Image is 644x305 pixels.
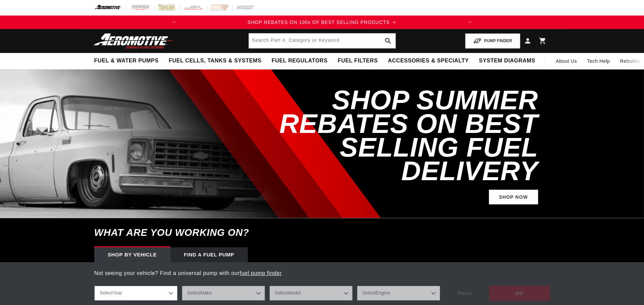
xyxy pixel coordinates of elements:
div: Announcement [181,19,463,26]
div: Find a Fuel Pump [170,247,248,262]
div: 1 of 2 [181,19,463,26]
a: About Us [551,53,582,69]
img: Aeromotive [92,33,176,49]
div: Shop by vehicle [94,247,170,262]
select: Year [94,286,177,301]
span: SHOP REBATES ON 100s OF BEST SELLING PRODUCTS [247,20,390,25]
button: PUMP FINDER [465,33,520,49]
a: Shop Now [489,190,538,205]
summary: Accessories & Specialty [383,53,474,69]
span: Tech Help [587,57,610,65]
select: Make [182,286,265,301]
input: Search by Part Number, Category or Keyword [249,33,396,48]
span: Fuel Filters [338,57,378,64]
span: Fuel Regulators [271,57,327,64]
summary: Tech Help [582,53,615,69]
p: Not seeing your vehicle? Find a universal pump with our [94,269,550,278]
span: About Us [556,58,577,64]
h6: What are you working on? [77,218,567,247]
a: SHOP REBATES ON 100s OF BEST SELLING PRODUCTS [181,19,463,26]
a: fuel pump finder [240,270,282,276]
button: Translation missing: en.sections.announcements.previous_announcement [167,16,181,29]
select: Model [269,286,353,301]
span: Fuel & Water Pumps [94,57,159,64]
summary: System Diagrams [474,53,540,69]
span: System Diagrams [479,57,535,64]
slideshow-component: Translation missing: en.sections.announcements.announcement_bar [77,16,567,29]
button: Translation missing: en.sections.announcements.next_announcement [463,16,477,29]
h2: SHOP SUMMER REBATES ON BEST SELLING FUEL DELIVERY [249,88,538,183]
button: search button [381,33,396,48]
span: Fuel Cells, Tanks & Systems [169,57,261,64]
span: Rebuilds [620,57,640,65]
summary: Fuel Regulators [266,53,332,69]
summary: Fuel Cells, Tanks & Systems [164,53,266,69]
span: Accessories & Specialty [388,57,469,64]
summary: Fuel & Water Pumps [89,53,164,69]
summary: Fuel Filters [333,53,383,69]
select: Engine [357,286,440,301]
